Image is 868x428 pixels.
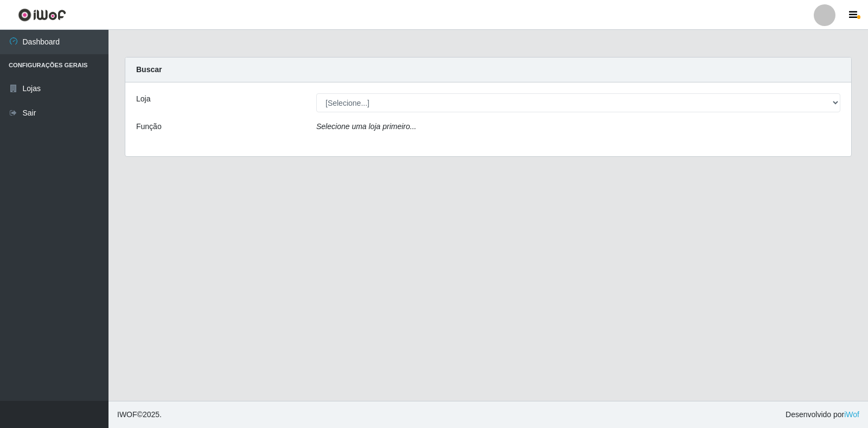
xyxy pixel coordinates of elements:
span: © 2025 . [117,409,162,420]
label: Loja [136,93,150,105]
span: IWOF [117,410,137,419]
img: CoreUI Logo [18,8,66,22]
i: Selecione uma loja primeiro... [316,122,416,131]
strong: Buscar [136,65,162,74]
label: Função [136,121,162,132]
a: iWof [844,410,859,419]
span: Desenvolvido por [786,409,859,420]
